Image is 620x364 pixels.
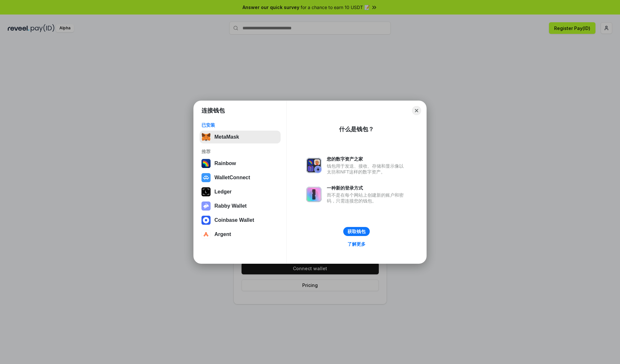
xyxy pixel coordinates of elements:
[214,161,236,166] div: Rainbow
[200,214,281,227] button: Coinbase Wallet
[327,185,407,191] div: 一种新的登录方式
[200,157,281,170] button: Rainbow
[201,159,211,168] img: svg+xml,%3Csvg%20width%3D%22120%22%20height%3D%22120%22%20viewBox%3D%220%200%20120%20120%22%20fil...
[200,171,281,184] button: WalletConnect
[201,187,211,196] img: svg+xml,%3Csvg%20xmlns%3D%22http%3A%2F%2Fwww.w3.org%2F2000%2Fsvg%22%20width%3D%2228%22%20height%3...
[200,228,281,241] button: Argent
[201,107,225,114] h1: 连接钱包
[214,203,247,209] div: Rabby Wallet
[347,241,366,247] div: 了解更多
[214,175,250,181] div: WalletConnect
[200,131,281,143] button: MetaMask
[306,187,322,202] img: svg+xml,%3Csvg%20xmlns%3D%22http%3A%2F%2Fwww.w3.org%2F2000%2Fsvg%22%20fill%3D%22none%22%20viewBox...
[214,134,239,140] div: MetaMask
[201,149,279,154] div: 推荐
[347,229,366,234] div: 获取钱包
[200,185,281,198] button: Ledger
[201,230,211,239] img: svg+xml,%3Csvg%20width%3D%2228%22%20height%3D%2228%22%20viewBox%3D%220%200%2028%2028%22%20fill%3D...
[412,106,421,115] button: Close
[214,217,254,223] div: Coinbase Wallet
[327,192,407,204] div: 而不是在每个网站上创建新的账户和密码，只需连接您的钱包。
[201,202,211,211] img: svg+xml,%3Csvg%20xmlns%3D%22http%3A%2F%2Fwww.w3.org%2F2000%2Fsvg%22%20fill%3D%22none%22%20viewBox...
[201,173,211,182] img: svg+xml,%3Csvg%20width%3D%2228%22%20height%3D%2228%22%20viewBox%3D%220%200%2028%2028%22%20fill%3D...
[327,156,407,162] div: 您的数字资产之家
[344,240,369,248] a: 了解更多
[339,125,374,133] div: 什么是钱包？
[214,231,231,237] div: Argent
[201,216,211,225] img: svg+xml,%3Csvg%20width%3D%2228%22%20height%3D%2228%22%20viewBox%3D%220%200%2028%2028%22%20fill%3D...
[343,227,370,236] button: 获取钱包
[306,158,322,173] img: svg+xml,%3Csvg%20xmlns%3D%22http%3A%2F%2Fwww.w3.org%2F2000%2Fsvg%22%20fill%3D%22none%22%20viewBox...
[201,133,211,142] img: svg+xml,%3Csvg%20fill%3D%22none%22%20height%3D%2233%22%20viewBox%3D%220%200%2035%2033%22%20width%...
[201,122,279,128] div: 已安装
[327,163,407,175] div: 钱包用于发送、接收、存储和显示像以太坊和NFT这样的数字资产。
[214,189,232,195] div: Ledger
[200,200,281,212] button: Rabby Wallet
